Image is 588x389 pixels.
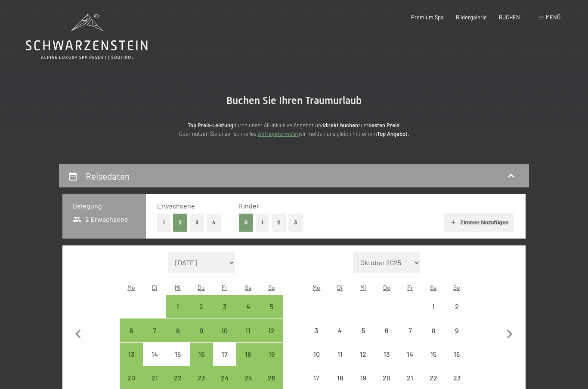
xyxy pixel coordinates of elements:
[272,214,286,231] button: 2
[214,303,235,325] div: 3
[190,343,213,366] div: Anreise möglich
[191,303,212,325] div: 2
[190,295,213,318] div: Anreise möglich
[226,95,362,107] span: Buchen Sie Ihren Traumurlaub
[213,295,236,318] div: Anreise möglich
[166,343,189,366] div: Wed Oct 15 2025
[445,343,468,366] div: Anreise nicht möglich
[456,14,487,21] a: Bildergalerie
[236,343,260,366] div: Sat Oct 18 2025
[73,201,136,211] h3: Belegung
[422,319,445,342] div: Anreise nicht möglich
[305,319,328,342] div: Mon Nov 03 2025
[423,351,444,372] div: 15
[260,303,282,325] div: 5
[144,327,165,349] div: 7
[245,284,251,291] abbr: Samstag
[175,284,181,291] abbr: Mittwoch
[422,295,445,318] div: Anreise nicht möglich
[236,319,260,342] div: Anreise möglich
[258,130,299,137] a: Anfrageformular
[305,343,328,366] div: Mon Nov 10 2025
[328,319,352,342] div: Tue Nov 04 2025
[122,121,466,138] p: durch unser All-inklusive Angebot und zum ! Oder nutzen Sie unser schnelles wir melden uns gleich...
[375,343,398,366] div: Anreise nicht möglich
[398,343,421,366] div: Anreise nicht möglich
[398,343,421,366] div: Fri Nov 14 2025
[430,284,436,291] abbr: Samstag
[207,214,221,231] button: 4
[260,319,283,342] div: Sun Oct 12 2025
[166,295,189,318] div: Wed Oct 01 2025
[445,343,468,366] div: Sun Nov 16 2025
[256,214,269,231] button: 1
[376,351,397,372] div: 13
[411,14,444,21] span: Premium Spa
[445,319,468,342] div: Sun Nov 09 2025
[422,343,445,366] div: Anreise nicht möglich
[188,122,233,129] strong: Top Preis-Leistung
[213,343,236,366] div: Fri Oct 17 2025
[306,327,327,349] div: 3
[166,319,189,342] div: Anreise möglich
[157,214,170,231] button: 1
[353,327,374,349] div: 5
[121,327,142,349] div: 6
[399,351,421,372] div: 14
[190,319,213,342] div: Thu Oct 09 2025
[328,319,352,342] div: Anreise nicht möglich
[399,327,421,349] div: 7
[368,122,399,129] strong: besten Preis
[120,319,143,342] div: Anreise möglich
[352,319,375,342] div: Wed Nov 05 2025
[445,295,468,318] div: Sun Nov 02 2025
[239,202,259,210] span: Kinder
[313,284,320,291] abbr: Montag
[445,319,468,342] div: Anreise nicht möglich
[260,351,282,372] div: 19
[127,284,135,291] abbr: Montag
[198,284,205,291] abbr: Donnerstag
[360,284,366,291] abbr: Mittwoch
[173,214,187,231] button: 2
[120,343,143,366] div: Anreise möglich
[453,284,460,291] abbr: Sonntag
[190,319,213,342] div: Anreise möglich
[260,295,283,318] div: Anreise möglich
[121,351,142,372] div: 13
[166,319,189,342] div: Wed Oct 08 2025
[120,319,143,342] div: Mon Oct 06 2025
[157,202,195,210] span: Erwachsene
[375,319,398,342] div: Thu Nov 06 2025
[306,351,327,372] div: 10
[423,327,444,349] div: 8
[375,343,398,366] div: Thu Nov 13 2025
[167,351,189,372] div: 15
[328,343,352,366] div: Anreise nicht möglich
[328,343,352,366] div: Tue Nov 11 2025
[422,343,445,366] div: Sat Nov 15 2025
[167,303,189,325] div: 1
[444,213,514,232] button: Zimmer hinzufügen
[260,295,283,318] div: Sun Oct 05 2025
[143,343,166,366] div: Anreise nicht möglich
[446,303,467,325] div: 2
[213,343,236,366] div: Anreise nicht möglich
[191,351,212,372] div: 16
[329,327,351,349] div: 4
[191,327,212,349] div: 9
[143,319,166,342] div: Anreise möglich
[422,295,445,318] div: Sat Nov 01 2025
[352,343,375,366] div: Wed Nov 12 2025
[398,319,421,342] div: Fri Nov 07 2025
[166,295,189,318] div: Anreise möglich
[352,319,375,342] div: Anreise nicht möglich
[445,295,468,318] div: Anreise nicht möglich
[383,284,390,291] abbr: Donnerstag
[166,343,189,366] div: Anreise nicht möglich
[546,14,560,21] span: Menü
[213,319,236,342] div: Fri Oct 10 2025
[239,214,253,231] button: 0
[222,284,227,291] abbr: Freitag
[143,319,166,342] div: Tue Oct 07 2025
